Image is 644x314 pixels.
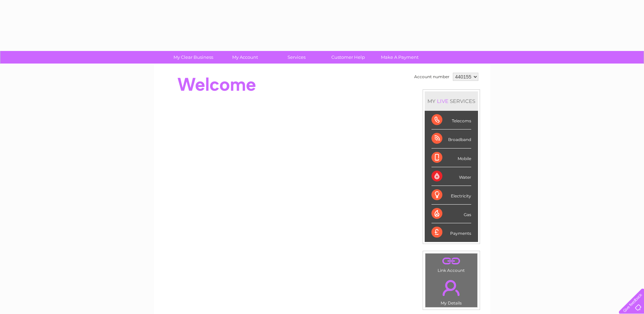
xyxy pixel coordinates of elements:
div: Payments [431,223,471,242]
a: Make A Payment [372,51,428,64]
div: Water [431,167,471,186]
a: . [427,255,476,267]
a: My Account [217,51,273,64]
div: MY SERVICES [425,91,478,111]
a: . [427,276,476,300]
a: Services [269,51,325,64]
td: Link Account [425,253,478,275]
div: Broadband [431,129,471,148]
div: LIVE [436,98,450,104]
td: Account number [412,71,451,83]
a: My Clear Business [165,51,221,64]
div: Mobile [431,149,471,167]
a: Customer Help [320,51,376,64]
div: Electricity [431,186,471,205]
td: My Details [425,274,478,308]
div: Telecoms [431,111,471,129]
div: Gas [431,205,471,223]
